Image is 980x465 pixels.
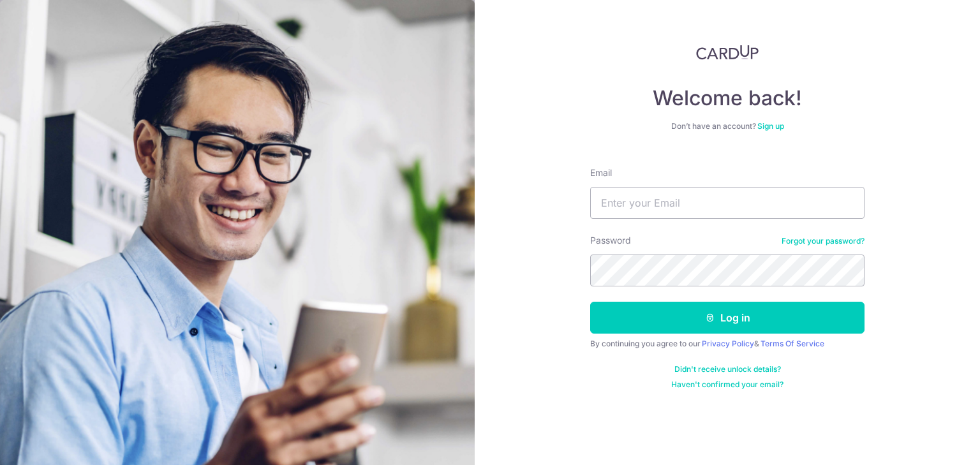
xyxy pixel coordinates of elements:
[757,121,784,131] a: Sign up
[590,302,865,334] button: Log in
[590,234,631,247] label: Password
[782,236,865,246] a: Forgot your password?
[696,45,759,60] img: CardUp Logo
[671,380,783,390] a: Haven't confirmed your email?
[761,339,824,348] a: Terms Of Service
[590,85,865,111] h4: Welcome back!
[590,121,865,131] div: Don’t have an account?
[590,187,865,219] input: Enter your Email
[702,339,754,348] a: Privacy Policy
[590,339,865,349] div: By continuing you agree to our &
[590,166,612,179] label: Email
[674,364,781,374] a: Didn't receive unlock details?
